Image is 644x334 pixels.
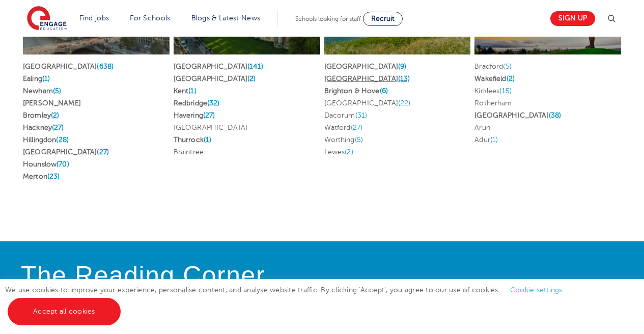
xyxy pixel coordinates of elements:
[51,112,59,119] span: (2)
[363,12,403,26] a: Recruit
[324,97,471,109] li: [GEOGRAPHIC_DATA]
[188,87,196,95] span: (1)
[23,87,61,95] a: Newham(5)
[52,124,64,131] span: (27)
[345,148,353,156] span: (2)
[324,146,471,158] li: Lewes
[204,136,211,144] span: (1)
[474,85,621,97] li: Kirklees
[474,134,621,146] li: Adur
[23,99,81,107] a: [PERSON_NAME]
[174,146,320,158] li: Braintree
[23,63,114,70] a: [GEOGRAPHIC_DATA](638)
[324,75,410,82] a: [GEOGRAPHIC_DATA](13)
[21,262,424,290] h4: The Reading Corner
[549,112,562,119] span: (38)
[474,75,515,82] a: Wakefield(2)
[490,136,498,144] span: (1)
[5,286,573,315] span: We use cookies to improve your experience, personalise content, and analyse website traffic. By c...
[398,75,410,82] span: (13)
[207,99,220,107] span: (32)
[355,136,363,144] span: (5)
[398,99,411,107] span: (22)
[247,63,263,70] span: (141)
[23,148,109,156] a: [GEOGRAPHIC_DATA](27)
[324,87,388,95] a: Brighton & Hove(6)
[174,87,197,95] a: Kent(1)
[174,136,212,144] a: Thurrock(1)
[324,134,471,146] li: Worthing
[503,63,511,70] span: (5)
[355,112,368,119] span: (31)
[57,160,69,168] span: (70)
[510,286,563,294] a: Cookie settings
[27,6,67,32] img: Engage Education
[174,75,256,82] a: [GEOGRAPHIC_DATA](2)
[507,75,515,82] span: (2)
[247,75,256,82] span: (2)
[47,173,60,180] span: (23)
[23,136,69,144] a: Hillingdon(28)
[474,122,621,134] li: Arun
[53,87,61,95] span: (5)
[174,63,263,70] a: [GEOGRAPHIC_DATA](141)
[295,15,361,22] span: Schools looking for staff
[174,112,215,119] a: Havering(27)
[191,14,261,22] a: Blogs & Latest News
[324,109,471,122] li: Dacorum
[371,15,395,22] span: Recruit
[23,173,60,180] a: Merton(23)
[23,124,64,131] a: Hackney(27)
[324,63,407,70] a: [GEOGRAPHIC_DATA](9)
[174,99,220,107] a: Redbridge(32)
[550,11,595,26] a: Sign up
[474,61,621,73] li: Bradford
[8,298,121,325] a: Accept all cookies
[97,63,114,70] span: (638)
[42,75,50,82] span: (1)
[398,63,406,70] span: (9)
[56,136,69,144] span: (28)
[474,97,621,109] li: Rotherham
[380,87,388,95] span: (6)
[474,112,561,119] a: [GEOGRAPHIC_DATA](38)
[97,148,109,156] span: (27)
[130,14,170,22] a: For Schools
[351,124,363,131] span: (27)
[23,160,69,168] a: Hounslow(70)
[324,122,471,134] li: Watford
[79,14,109,22] a: Find jobs
[499,87,512,95] span: (15)
[23,112,59,119] a: Bromley(2)
[203,112,215,119] span: (27)
[174,122,320,134] li: [GEOGRAPHIC_DATA]
[23,75,50,82] a: Ealing(1)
